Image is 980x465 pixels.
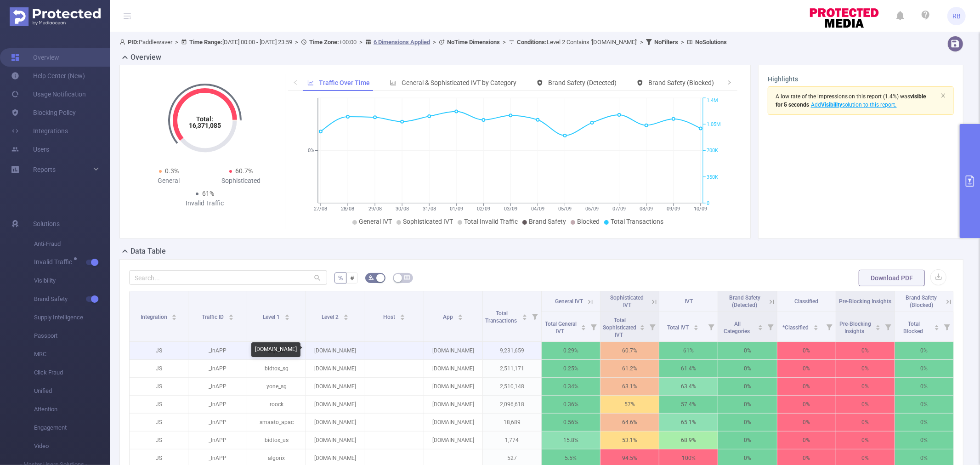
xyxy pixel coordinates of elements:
[130,342,188,359] p: JS
[777,396,836,413] p: 0%
[659,378,718,395] p: 63.4%
[705,312,718,341] i: Filter menu
[247,342,306,359] p: algorix
[640,327,645,329] i: icon: caret-down
[600,378,659,395] p: 63.1%
[555,298,583,305] span: General IVT
[236,167,253,175] span: 60.7%
[424,360,482,377] p: [DOMAIN_NAME]
[600,360,659,377] p: 61.2%
[693,327,698,329] i: icon: caret-down
[777,378,836,395] p: 0%
[374,39,430,45] u: 6 Dimensions Applied
[129,270,327,285] input: Search...
[130,378,188,395] p: JS
[322,314,340,320] span: Level 2
[424,414,482,431] p: [DOMAIN_NAME]
[33,215,60,233] span: Solutions
[903,321,924,335] span: Total Blocked
[600,414,659,431] p: 64.6%
[400,313,405,316] i: icon: caret-up
[777,360,836,377] p: 0%
[648,79,714,86] span: Brand Safety (Blocked)
[726,79,732,85] i: icon: right
[400,317,405,319] i: icon: caret-down
[558,206,572,212] tspan: 05/09
[119,39,128,45] i: icon: user
[169,198,241,208] div: Invalid Traffic
[368,275,374,280] i: icon: bg-colors
[528,291,541,341] i: Filter menu
[11,67,85,85] a: Help Center (New)
[357,39,365,45] span: >
[809,102,897,108] span: Add solution to this report.
[839,298,892,305] span: Pre-Blocking Insights
[654,39,678,45] b: No Filters
[836,378,895,395] p: 0%
[522,313,527,318] div: Sort
[263,314,281,320] span: Level 1
[11,85,86,103] a: Usage Notification
[188,378,247,395] p: _InAPP
[228,313,233,316] i: icon: caret-up
[188,431,247,449] p: _InAPP
[443,314,454,320] span: App
[531,206,544,212] tspan: 04/09
[906,295,937,308] span: Brand Safety (Blocked)
[611,218,663,225] span: Total Transactions
[309,39,339,45] b: Time Zone:
[284,313,290,318] div: Sort
[895,396,953,413] p: 0%
[172,313,177,316] i: icon: caret-up
[483,378,541,395] p: 2,510,148
[189,39,222,45] b: Time Range:
[11,103,76,122] a: Blocking Policy
[34,327,110,345] span: Passport
[836,414,895,431] p: 0%
[344,317,349,319] i: icon: caret-down
[646,312,659,341] i: Filter menu
[612,206,626,212] tspan: 07/09
[403,218,453,225] span: Sophisticated IVT
[485,310,518,324] span: Total Transactions
[813,323,819,329] div: Sort
[368,206,382,212] tspan: 29/08
[758,323,763,329] div: Sort
[34,400,110,419] span: Attention
[319,79,370,86] span: Traffic Over Time
[464,218,518,225] span: Total Invalid Traffic
[776,93,882,100] span: A low rate of the impressions on this report
[522,313,527,316] i: icon: caret-up
[610,295,644,308] span: Sophisticated IVT
[293,79,298,85] i: icon: left
[600,396,659,413] p: 57%
[581,323,586,329] div: Sort
[130,246,166,257] h2: Data Table
[447,39,500,45] b: No Time Dimensions
[247,396,306,413] p: roock
[390,79,397,86] i: icon: bar-chart
[895,342,953,359] p: 0%
[11,48,59,67] a: Overview
[581,323,586,326] i: icon: caret-up
[875,327,880,329] i: icon: caret-down
[707,200,709,206] tspan: 0
[34,437,110,455] span: Video
[141,314,169,320] span: Integration
[130,52,161,63] h2: Overview
[718,342,776,359] p: 0%
[895,414,953,431] p: 0%
[542,378,600,395] p: 0.34%
[758,327,763,329] i: icon: caret-down
[600,431,659,449] p: 53.1%
[758,323,763,326] i: icon: caret-up
[659,414,718,431] p: 65.1%
[895,431,953,449] p: 0%
[247,378,306,395] p: yone_sg
[172,39,181,45] span: >
[251,342,300,357] div: [DOMAIN_NAME]
[637,39,646,45] span: >
[119,39,727,45] span: Paddlewaver [DATE] 00:00 - [DATE] 23:59 +00:00
[718,431,776,449] p: 0%
[768,74,954,84] h3: Highlights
